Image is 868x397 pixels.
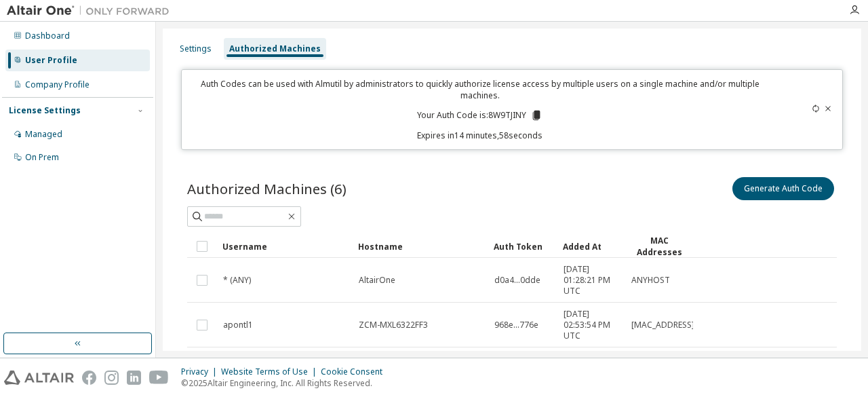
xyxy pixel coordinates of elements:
p: Auth Codes can be used with Almutil by administrators to quickly authorize license access by mult... [190,78,770,101]
span: [DATE] 01:28:21 PM UTC [564,264,619,297]
img: youtube.svg [149,371,169,385]
span: Authorized Machines (6) [187,179,347,198]
p: © 2025 Altair Engineering, Inc. All Rights Reserved. [181,377,391,389]
div: On Prem [25,152,59,163]
div: Added At [563,235,620,257]
img: linkedin.svg [127,371,141,385]
span: AltairOne [359,275,395,286]
div: Username [222,235,347,257]
span: * (ANY) [223,275,251,286]
div: User Profile [25,55,77,66]
img: altair_logo.svg [4,371,74,385]
div: Company Profile [25,79,90,90]
span: d0a4...0dde [494,275,540,286]
img: facebook.svg [82,371,96,385]
div: Managed [25,129,62,140]
img: instagram.svg [104,371,119,385]
span: apontl1 [223,320,253,330]
div: Settings [180,43,212,54]
div: Privacy [181,366,221,377]
p: Expires in 14 minutes, 58 seconds [190,130,770,141]
div: Website Terms of Use [221,366,321,377]
button: Generate Auth Code [732,177,834,200]
span: 968e...776e [494,320,538,330]
span: [MAC_ADDRESS] [631,320,694,330]
div: MAC Addresses [631,235,688,258]
img: Altair One [7,4,176,18]
div: Hostname [358,235,483,257]
span: [DATE] 02:53:54 PM UTC [564,309,619,341]
div: Authorized Machines [229,43,321,54]
span: ZCM-MXL6322FF3 [359,320,428,330]
span: ANYHOST [631,275,670,286]
div: Cookie Consent [321,366,391,377]
p: Your Auth Code is: 8W9TJINY [417,109,542,121]
div: Dashboard [25,31,70,41]
div: Auth Token [494,235,552,257]
div: License Settings [9,105,81,116]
